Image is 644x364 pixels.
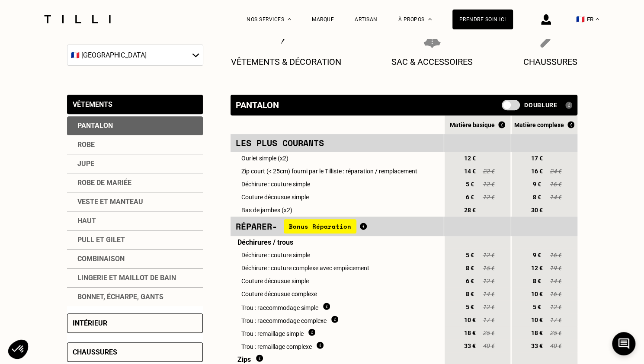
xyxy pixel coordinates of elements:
[231,57,341,67] p: Vêtements & décoration
[231,313,443,326] td: Trou : raccommodage complexe
[549,252,562,259] span: 16 €
[549,168,562,175] span: 24 €
[462,252,478,259] span: 5 €
[67,287,203,306] div: Bonnet, écharpe, gants
[549,278,562,284] span: 14 €
[462,329,478,336] span: 18 €
[529,329,545,336] span: 18 €
[360,223,367,230] img: Qu'est ce que le Bonus Réparation ?
[524,102,557,109] span: Doublure
[462,291,478,297] span: 8 €
[529,168,545,175] span: 16 €
[236,100,279,110] div: Pantalon
[482,303,495,310] span: 12 €
[482,291,495,297] span: 14 €
[73,348,117,356] div: Chaussures
[231,165,443,178] td: Zip court (< 25cm) fourni par le Tilliste : réparation / remplacement
[462,181,478,188] span: 5 €
[256,354,263,362] img: Dois fournir du matériel ?
[529,181,545,188] span: 9 €
[549,342,562,349] span: 40 €
[462,303,478,310] span: 5 €
[549,181,562,188] span: 16 €
[67,154,203,173] div: Jupe
[231,204,443,217] td: Bas de jambes (x2)
[231,178,443,191] td: Déchirure : couture simple
[231,152,443,165] td: Ourlet simple (x2)
[67,116,203,135] div: Pantalon
[231,191,443,204] td: Couture décousue simple
[482,194,495,201] span: 12 €
[549,291,562,297] span: 16 €
[462,194,478,201] span: 6 €
[231,262,443,275] td: Déchirure : couture complexe avec empiècement
[482,278,495,284] span: 12 €
[331,316,338,323] img: Qu'est ce que le raccommodage ?
[541,14,551,25] img: icône connexion
[529,291,545,297] span: 10 €
[231,236,443,249] td: Déchirures / trous
[482,342,495,349] span: 40 €
[231,326,443,339] td: Trou : remaillage simple
[482,168,495,175] span: 22 €
[482,252,495,259] span: 12 €
[462,342,478,349] span: 33 €
[323,303,330,310] img: Qu'est ce que le raccommodage ?
[391,57,473,67] p: Sac & Accessoires
[523,57,577,67] p: Chaussures
[231,249,443,262] td: Déchirure : couture simple
[549,329,562,336] span: 25 €
[567,121,574,128] img: Qu'est ce que le Bonus Réparation ?
[482,265,495,271] span: 15 €
[67,192,203,211] div: Veste et manteau
[452,10,513,29] a: Prendre soin ici
[549,265,562,271] span: 19 €
[549,316,562,323] span: 17 €
[73,319,107,327] div: Intérieur
[462,278,478,284] span: 6 €
[482,181,495,188] span: 12 €
[67,135,203,154] div: Robe
[231,275,443,287] td: Couture décousue simple
[67,230,203,249] div: Pull et gilet
[462,316,478,323] span: 10 €
[529,194,545,201] span: 8 €
[67,268,203,287] div: Lingerie et maillot de bain
[67,173,203,192] div: Robe de mariée
[529,207,545,214] span: 30 €
[462,155,478,162] span: 12 €
[231,287,443,300] td: Couture décousue complexe
[565,102,572,109] img: Qu'est ce qu'une doublure ?
[529,342,545,349] span: 33 €
[73,100,112,109] div: Vêtements
[549,303,562,310] span: 12 €
[445,121,510,128] div: Matière basique
[529,155,545,162] span: 17 €
[529,303,545,310] span: 5 €
[284,219,356,233] span: Bonus Réparation
[41,15,114,23] img: Logo du service de couturière Tilli
[288,18,291,20] img: Menu déroulant
[462,168,478,175] span: 14 €
[231,300,443,313] td: Trou : raccommodage simple
[529,252,545,259] span: 9 €
[236,219,438,233] div: Réparer -
[549,194,562,201] span: 14 €
[596,18,599,20] img: menu déroulant
[67,249,203,268] div: Combinaison
[231,339,443,352] td: Trou : remaillage complexe
[462,207,478,214] span: 28 €
[498,121,505,128] img: Qu'est ce que le Bonus Réparation ?
[482,316,495,323] span: 17 €
[231,134,443,152] td: Les plus courants
[355,16,378,22] a: Artisan
[317,342,324,349] img: Qu'est ce que le remaillage ?
[512,121,577,128] div: Matière complexe
[529,316,545,323] span: 10 €
[312,16,334,22] a: Marque
[482,329,495,336] span: 25 €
